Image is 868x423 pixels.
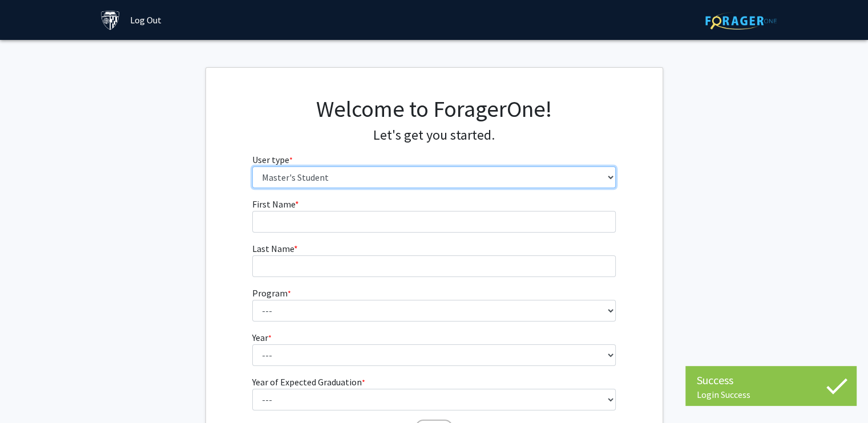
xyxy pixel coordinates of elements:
[252,95,616,123] h1: Welcome to ForagerOne!
[9,372,49,414] iframe: Chat
[252,375,365,389] label: Year of Expected Graduation
[697,389,845,400] div: Login Success
[252,243,294,254] span: Last Name
[252,153,293,166] label: User type
[697,372,845,389] div: Success
[705,12,777,30] img: ForagerOne Logo
[100,10,120,30] img: Johns Hopkins University Logo
[252,331,272,344] label: Year
[252,127,616,144] h4: Let's get you started.
[252,198,295,210] span: First Name
[252,286,291,300] label: Program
